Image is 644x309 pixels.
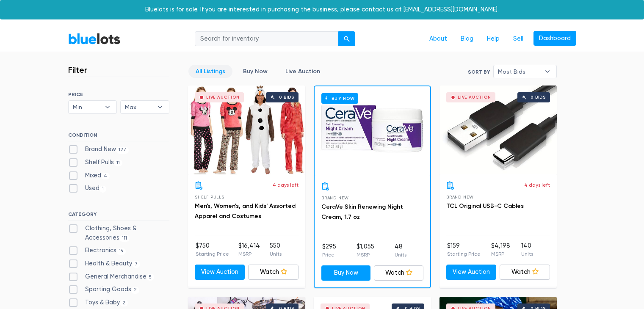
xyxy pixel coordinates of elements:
a: Sell [506,31,530,47]
b: ▾ [151,101,169,113]
label: Sporting Goods [68,285,140,294]
span: Brand New [446,195,474,199]
span: 2 [120,300,128,306]
a: Help [480,31,506,47]
div: 0 bids [531,95,546,99]
p: 4 days left [273,181,299,189]
li: 140 [521,241,533,258]
label: Sort By [468,68,490,76]
li: $4,198 [491,241,510,258]
span: Shelf Pulls [195,195,224,199]
p: MSRP [491,250,510,258]
a: View Auction [195,265,245,280]
a: Buy Now [321,265,371,281]
a: Buy Now [315,86,430,175]
label: Electronics [68,246,126,255]
h3: Filter [68,65,87,75]
div: Live Auction [206,95,240,99]
span: Most Bids [498,65,540,78]
a: BlueLots [68,33,121,45]
span: 4 [101,173,110,179]
a: View Auction [446,265,497,280]
a: Men's, Women's, and Kids' Assorted Apparel and Costumes [195,202,296,220]
span: 111 [119,235,130,242]
a: CeraVe Skin Renewing Night Cream, 1.7 oz [321,203,403,221]
span: 7 [132,261,141,268]
h6: CATEGORY [68,211,169,221]
b: ▾ [99,101,116,113]
span: 5 [146,274,155,281]
p: MSRP [238,250,260,258]
p: Units [270,250,282,258]
p: MSRP [357,251,374,259]
a: About [423,31,454,47]
a: Watch [374,265,423,281]
label: Used [68,184,107,193]
li: $750 [196,241,229,258]
label: Health & Beauty [68,259,141,268]
a: Watch [248,265,299,280]
p: Units [395,251,406,259]
input: Search for inventory [195,31,339,47]
li: $1,055 [357,242,374,259]
a: Live Auction 0 bids [439,86,557,174]
span: Max [125,101,153,113]
a: All Listings [188,65,232,78]
b: ▾ [539,65,556,78]
span: 1 [100,186,107,193]
label: General Merchandise [68,272,155,281]
p: Starting Price [447,250,481,258]
a: Dashboard [533,31,576,46]
li: 48 [395,242,406,259]
li: $295 [322,242,336,259]
a: Blog [454,31,480,47]
span: 15 [116,248,126,255]
span: Brand New [321,196,349,200]
p: Starting Price [196,250,229,258]
a: Live Auction [278,65,327,78]
a: Live Auction 0 bids [188,86,305,174]
label: Toys & Baby [68,298,128,307]
h6: PRICE [68,91,169,97]
div: 0 bids [279,95,294,99]
span: 2 [131,287,140,294]
span: 11 [114,160,123,166]
li: $159 [447,241,481,258]
h6: Buy Now [321,93,358,104]
p: Price [322,251,336,259]
label: Clothing, Shoes & Accessories [68,224,169,242]
span: 127 [116,147,129,154]
li: 550 [270,241,282,258]
p: 4 days left [524,181,550,189]
p: Units [521,250,533,258]
a: Watch [500,265,550,280]
a: Buy Now [236,65,275,78]
label: Shelf Pulls [68,158,123,167]
div: Live Auction [458,95,491,99]
label: Brand New [68,145,129,154]
label: Mixed [68,171,110,180]
li: $16,414 [238,241,260,258]
h6: CONDITION [68,132,169,141]
span: Min [73,101,101,113]
a: TCL Original USB-C Cables [446,202,524,210]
